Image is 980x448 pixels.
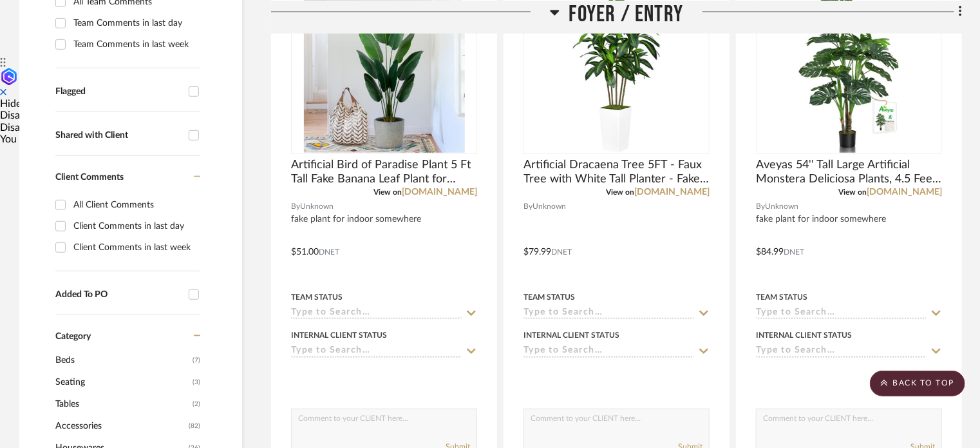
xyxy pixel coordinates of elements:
scroll-to-top-button: BACK TO TOP [870,371,965,396]
div: Flagged [55,86,182,97]
span: By [756,200,765,213]
div: Team Status [291,291,343,303]
input: Type to Search… [291,307,462,320]
span: By [291,200,300,213]
span: Aveyas 54'' Tall Large Artificial Monstera Deliciosa Plants, 4.5 Feet Faux Swiss Cheese Floor Pla... [756,158,942,186]
span: Unknown [300,200,334,213]
input: Type to Search… [756,307,927,320]
span: View on [606,188,634,196]
span: (3) [193,372,200,393]
span: (7) [193,350,200,371]
div: Internal Client Status [523,329,619,341]
span: Beds [55,349,189,371]
div: Shared with Client [55,130,182,141]
div: Team Status [756,291,807,303]
a: [DOMAIN_NAME] [867,188,942,197]
div: All Client Comments [73,195,197,215]
div: Added To PO [55,289,182,300]
span: Artificial Dracaena Tree 5FT - Faux Tree with White Tall Planter - Fake Tropical Yucca Floor Plant [523,158,710,186]
div: Team Status [523,291,575,303]
span: (82) [189,416,200,436]
span: Unknown [765,200,798,213]
span: Unknown [532,200,566,213]
div: Client Comments in last day [73,216,197,237]
span: Category [55,331,91,342]
span: Client Comments [55,173,124,182]
input: Type to Search… [523,346,694,358]
div: Internal Client Status [291,329,387,341]
span: View on [373,188,402,196]
div: Team Comments in last week [73,34,197,55]
input: Type to Search… [756,346,927,358]
a: [DOMAIN_NAME] [402,188,477,197]
div: Team Comments in last day [73,13,197,34]
div: Internal Client Status [756,329,852,341]
span: View on [838,188,867,196]
span: Artificial Bird of Paradise Plant 5 Ft Tall Fake Banana Leaf Plant for Indoors and Outdoors,Faux ... [291,158,477,186]
input: Type to Search… [523,307,694,320]
span: Accessories [55,415,185,437]
span: Seating [55,371,189,393]
a: [DOMAIN_NAME] [634,188,710,197]
span: By [523,200,532,213]
span: Tables [55,393,189,415]
span: (2) [193,394,200,414]
div: Client Comments in last week [73,237,197,258]
input: Type to Search… [291,346,462,358]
